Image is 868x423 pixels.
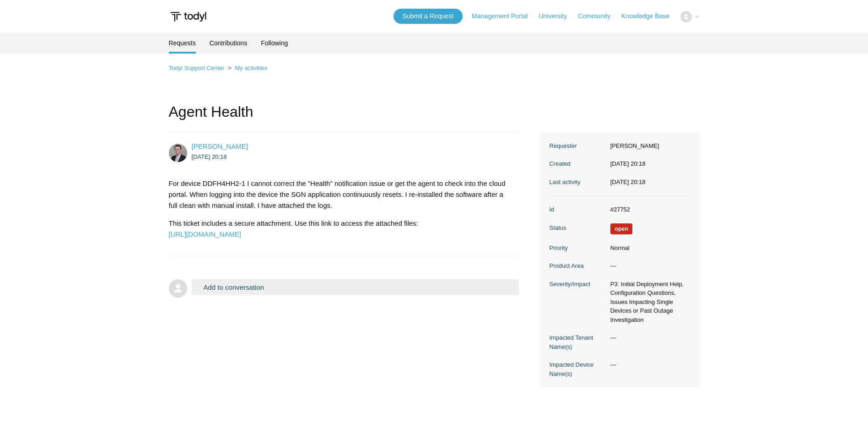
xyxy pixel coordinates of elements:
dt: Impacted Tenant Name(s) [550,333,606,351]
a: My activities [235,65,267,71]
a: [PERSON_NAME] [192,142,248,150]
dt: Priority [550,244,606,253]
dt: Last activity [550,178,606,187]
span: Thomas Webb [192,142,248,150]
dt: Created [550,159,606,168]
a: Submit a Request [394,9,463,24]
li: My activities [226,65,267,71]
time: 2025-08-28T20:18:37Z [192,153,227,160]
dd: P3: Initial Deployment Help, Configuration Questions, Issues Impacting Single Devices or Past Out... [606,280,690,325]
p: This ticket includes a secure attachment. Use this link to access the attached files: [169,218,510,240]
a: [URL][DOMAIN_NAME] [169,230,241,238]
dd: [PERSON_NAME] [606,141,690,151]
dd: — [606,333,690,342]
dd: — [606,261,690,271]
a: Contributions [210,33,248,54]
img: Todyl Support Center Help Center home page [169,8,208,25]
dt: Status [550,223,606,233]
a: Following [261,33,288,54]
h1: Agent Health [169,101,519,132]
dt: Severity/Impact [550,280,606,289]
dt: Product Area [550,261,606,271]
time: 2025-08-28T20:18:37+00:00 [610,179,646,185]
li: Todyl Support Center [169,65,226,71]
dd: #27752 [606,205,690,214]
span: We are working on a response for you [610,223,633,234]
a: Community [578,11,620,21]
li: Requests [169,33,196,54]
time: 2025-08-28T20:18:37+00:00 [610,160,646,167]
dd: — [606,360,690,369]
dt: Id [550,205,606,214]
dt: Requester [550,141,606,151]
button: Add to conversation [192,279,519,295]
a: Management Portal [472,11,537,21]
a: Todyl Support Center [169,65,225,71]
a: Knowledge Base [621,11,679,21]
p: For device DDFH4HH2-1 I cannot correct the "Health" notification issue or get the agent to check ... [169,178,510,211]
a: University [539,11,576,21]
dt: Impacted Device Name(s) [550,360,606,378]
dd: Normal [606,244,690,253]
